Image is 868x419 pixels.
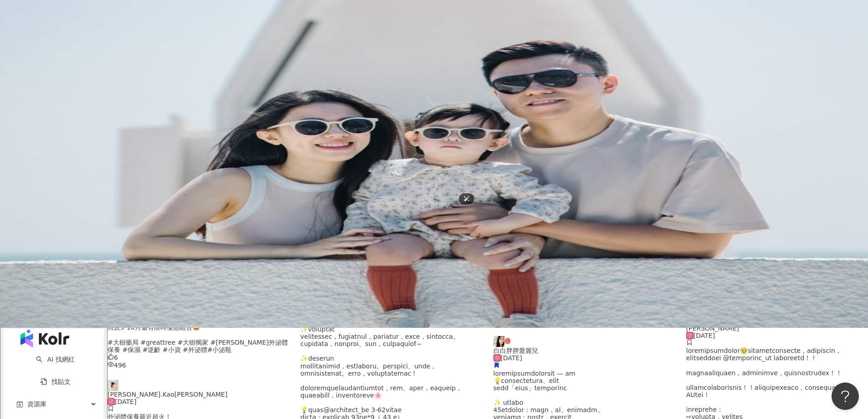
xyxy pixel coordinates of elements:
[108,353,289,361] div: 6
[21,329,69,347] img: logo
[27,394,46,414] span: 資源庫
[36,356,74,363] a: searchAI 找網紅
[108,380,289,398] div: [PERSON_NAME].Kao[PERSON_NAME]
[108,361,289,369] div: 496
[832,383,859,410] iframe: Help Scout Beacon - Open
[493,354,675,362] div: [DATE]
[686,332,868,339] div: [DATE]
[493,336,504,347] img: KOL Avatar
[41,378,71,385] a: 找貼文
[493,336,675,354] div: 白白胖胖愛麗兒
[108,398,289,405] div: [DATE]
[108,380,118,391] img: KOL Avatar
